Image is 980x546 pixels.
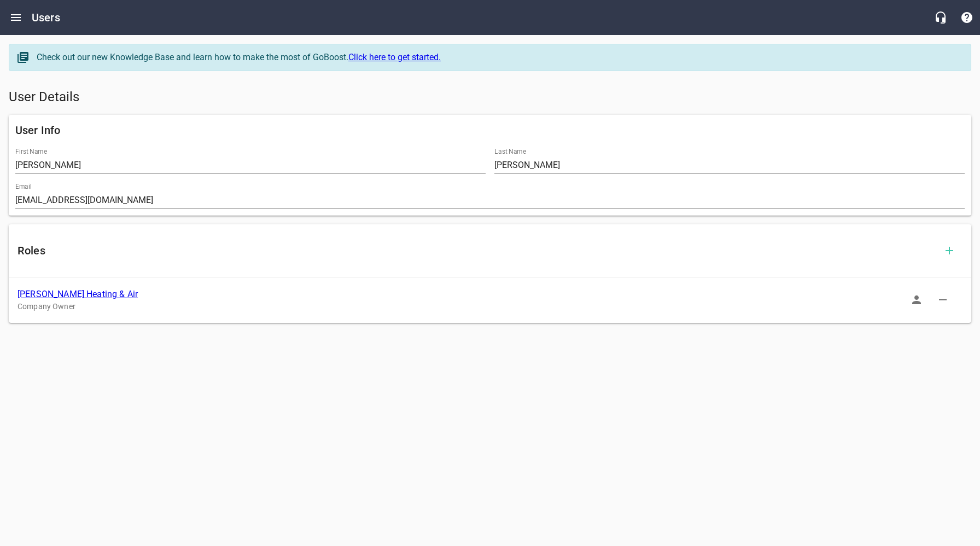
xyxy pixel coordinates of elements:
label: Last Name [494,148,526,155]
button: Sign In as Role [903,287,930,313]
button: Open drawer [3,4,29,31]
label: Email [15,183,32,190]
button: Delete Role [930,287,956,313]
button: Support Portal [954,4,980,31]
a: [PERSON_NAME] Heating & Air [17,289,138,299]
h6: Users [32,9,60,26]
h5: User Details [9,89,971,106]
p: Company Owner [17,301,945,312]
h6: Roles [17,242,936,259]
button: Add Role [936,237,962,264]
h6: User Info [15,121,965,139]
button: Live Chat [927,4,954,31]
div: Check out our new Knowledge Base and learn how to make the most of GoBoost. [37,51,960,64]
a: Click here to get started. [348,52,441,62]
label: First Name [15,148,47,155]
